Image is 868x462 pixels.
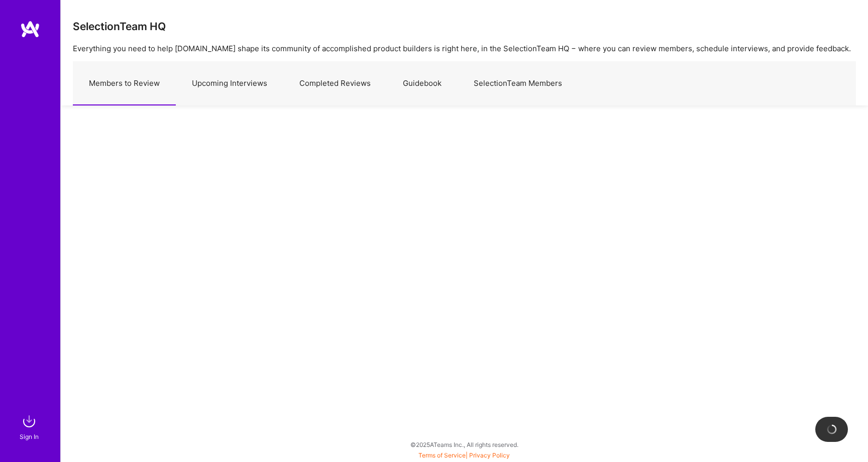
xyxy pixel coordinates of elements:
[458,62,578,105] a: SelectionTeam Members
[387,62,458,105] a: Guidebook
[20,20,40,38] img: logo
[73,43,856,54] p: Everything you need to help [DOMAIN_NAME] shape its community of accomplished product builders is...
[826,424,836,434] img: loading
[19,411,39,431] img: sign in
[21,411,39,442] a: sign inSign In
[20,431,39,442] div: Sign In
[418,451,466,459] a: Terms of Service
[469,451,510,459] a: Privacy Policy
[60,432,868,457] div: © 2025 ATeams Inc., All rights reserved.
[283,62,387,105] a: Completed Reviews
[176,62,283,105] a: Upcoming Interviews
[73,62,176,105] a: Members to Review
[73,20,166,33] h3: SelectionTeam HQ
[418,451,510,459] span: |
